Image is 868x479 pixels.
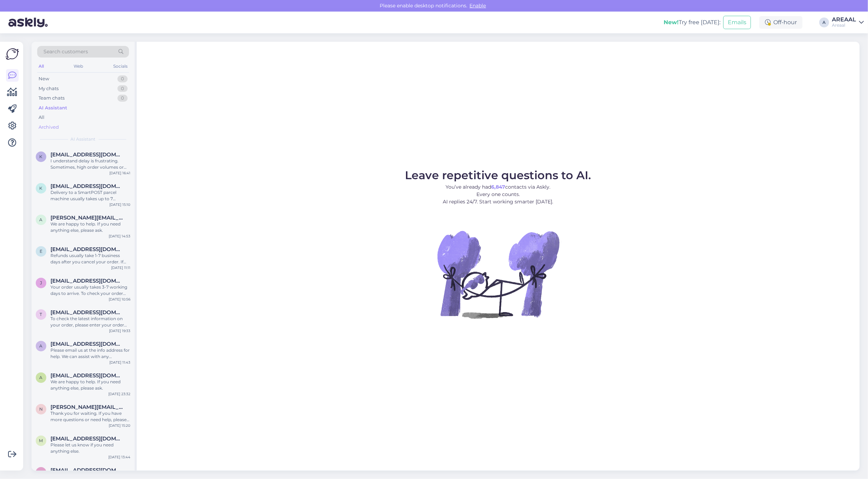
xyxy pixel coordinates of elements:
[50,372,123,379] span: annaostleb@gmail.com
[40,312,42,317] span: t
[39,124,59,131] div: Archived
[109,423,130,428] div: [DATE] 15:20
[39,406,43,412] span: n
[50,252,130,265] div: Refunds usually take 1-7 business days after you cancel your order. If you don't get your refund ...
[832,17,856,22] div: AREAAL
[435,211,561,337] img: No Chat active
[109,170,130,176] div: [DATE] 16:41
[405,183,591,205] p: You’ve already had contacts via Askly. Every one counts. AI replies 24/7. Start working smarter [...
[117,85,128,92] div: 0
[50,278,123,284] span: jakob.puu@gmail.com
[50,410,130,423] div: Thank you for waiting. If you have more questions or need help, please ask us.
[40,343,43,349] span: a
[6,47,19,61] img: Askly Logo
[40,185,43,191] span: k
[112,62,129,71] div: Socials
[50,309,123,316] span: tanpriou@gmail.com
[50,215,123,221] span: andrejs@eurodigital.eu
[108,391,130,397] div: [DATE] 23:32
[40,375,43,380] span: a
[405,168,591,182] span: Leave repetitive questions to AI.
[50,246,123,252] span: einarv2007@hotmail.com
[109,202,130,207] div: [DATE] 15:10
[108,454,130,460] div: [DATE] 13:44
[109,234,130,239] div: [DATE] 14:53
[109,328,130,333] div: [DATE] 19:33
[468,2,488,9] span: Enable
[40,249,42,254] span: e
[117,95,128,102] div: 0
[50,151,123,158] span: kozatsjok2007@gmail.com
[664,19,679,26] b: New!
[50,183,123,189] span: katrinustav@gmail.com
[39,75,49,82] div: New
[39,114,45,121] div: All
[50,442,130,454] div: Please let us know if you need anything else.
[71,136,96,142] span: AI Assistant
[819,18,829,27] div: A
[50,404,123,410] span: nadezda.vitkovski@gmail.com
[40,470,43,475] span: a
[39,104,67,112] div: AI Assistant
[832,22,856,28] div: Areaal
[50,347,130,360] div: Please email us at the info address for help. We can assist with any questions or problems about ...
[664,18,720,27] div: Try free [DATE]:
[50,189,130,202] div: Delivery to a SmartPOST parcel machine usually takes up to 7 working days.
[109,360,130,365] div: [DATE] 11:43
[50,284,130,297] div: Your order usually takes 3-7 working days to arrive. To check your order status, please enter you...
[39,438,43,443] span: m
[43,48,88,55] span: Search customers
[491,184,506,190] b: 6,847
[39,85,59,92] div: My chats
[50,379,130,391] div: We are happy to help. If you need anything else, please ask.
[50,158,130,170] div: I understand delay is frustrating. Sometimes, high order volumes or supply chain issues cause thi...
[723,16,751,29] button: Emails
[111,265,130,270] div: [DATE] 11:11
[50,316,130,328] div: To check the latest information on your order, please enter your order number and email on one of...
[50,467,123,473] span: angelajoearu@gmail.com
[37,62,45,71] div: All
[50,221,130,234] div: We are happy to help. If you need anything else, please ask.
[50,436,123,442] span: mihnenko.mark@gmail.com
[759,16,802,29] div: Off-hour
[40,217,43,222] span: a
[50,341,123,347] span: a8soosalu@gmail.com
[39,95,65,102] div: Team chats
[40,280,42,285] span: j
[117,75,128,82] div: 0
[832,17,864,28] a: AREAALAreaal
[40,154,43,159] span: k
[109,297,130,302] div: [DATE] 10:56
[73,62,85,71] div: Web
